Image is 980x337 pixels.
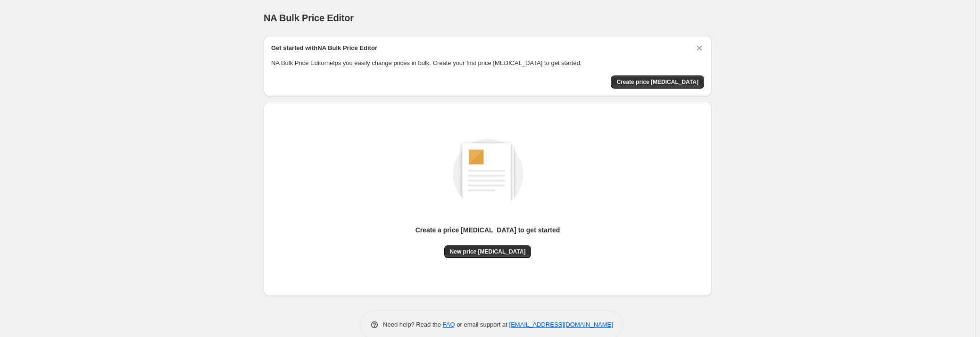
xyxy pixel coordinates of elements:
[444,245,532,258] button: New price [MEDICAL_DATA]
[616,78,698,86] span: Create price [MEDICAL_DATA]
[443,321,455,328] a: FAQ
[264,13,354,23] span: NA Bulk Price Editor
[455,321,509,328] span: or email support at
[271,43,377,53] h2: Get started with NA Bulk Price Editor
[450,248,526,255] span: New price [MEDICAL_DATA]
[611,75,704,89] button: Create price change job
[383,321,443,328] span: Need help? Read the
[695,43,704,53] button: Dismiss card
[271,58,704,68] p: NA Bulk Price Editor helps you easily change prices in bulk. Create your first price [MEDICAL_DAT...
[509,321,613,328] a: [EMAIL_ADDRESS][DOMAIN_NAME]
[415,225,560,235] p: Create a price [MEDICAL_DATA] to get started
